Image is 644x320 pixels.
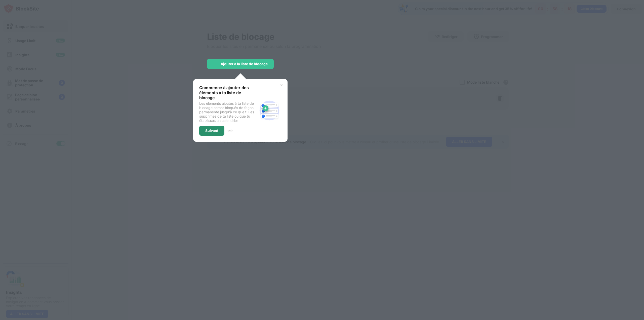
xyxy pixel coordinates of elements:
div: Suivant [205,129,218,133]
img: x-button.svg [279,83,284,87]
div: Commence à ajouter des éléments à ta liste de blocage [199,85,257,100]
div: Les éléments ajoutés à ta liste de blocage seront bloqués de façon permanente jusqu'à ce que tu l... [199,101,257,123]
div: 1 of 3 [227,129,233,133]
div: Ajouter à la liste de blocage [221,62,268,66]
img: block-site.svg [257,98,281,123]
